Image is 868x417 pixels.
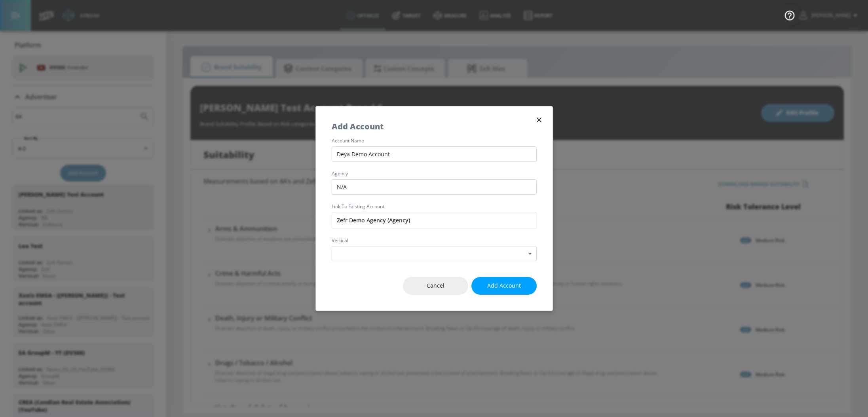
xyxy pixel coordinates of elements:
[471,277,537,295] button: Add Account
[332,212,537,229] input: Enter account name
[332,204,537,209] label: Link to Existing Account
[332,122,384,131] h5: Add Account
[332,171,537,176] label: agency
[487,281,521,291] span: Add Account
[779,4,801,26] button: Open Resource Center
[332,138,537,143] label: account name
[403,277,468,295] button: Cancel
[332,179,537,195] input: Enter agency name
[332,146,537,162] input: Enter account name
[332,238,537,243] label: vertical
[332,246,537,262] div: ​
[419,281,452,291] span: Cancel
